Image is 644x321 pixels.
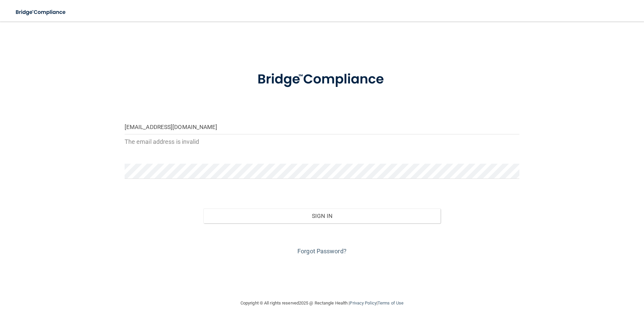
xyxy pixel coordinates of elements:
[125,119,520,134] input: Email
[203,208,441,223] button: Sign In
[125,136,520,147] p: The email address is invalid
[244,62,400,97] img: bridge_compliance_login_screen.278c3ca4.svg
[350,300,376,306] a: Privacy Policy
[10,5,72,19] img: bridge_compliance_login_screen.278c3ca4.svg
[378,300,404,306] a: Terms of Use
[297,248,347,255] a: Forgot Password?
[199,292,445,314] div: Copyright © All rights reserved 2025 @ Rectangle Health | |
